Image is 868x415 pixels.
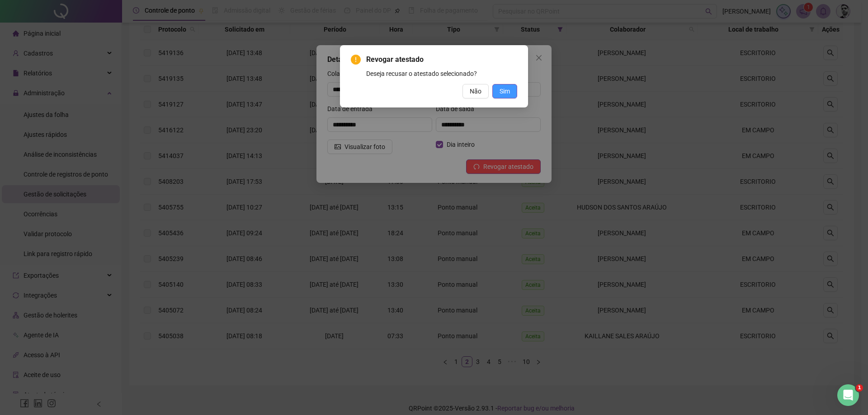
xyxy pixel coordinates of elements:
span: exclamation-circle [351,55,361,65]
button: Não [462,84,489,98]
span: Revogar atestado [366,54,517,65]
div: Deseja recusar o atestado selecionado? [366,69,517,79]
iframe: Intercom live chat [837,384,859,406]
span: Sim [500,86,510,96]
button: Sim [492,84,517,98]
span: 1 [856,384,863,392]
span: Não [470,86,481,96]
